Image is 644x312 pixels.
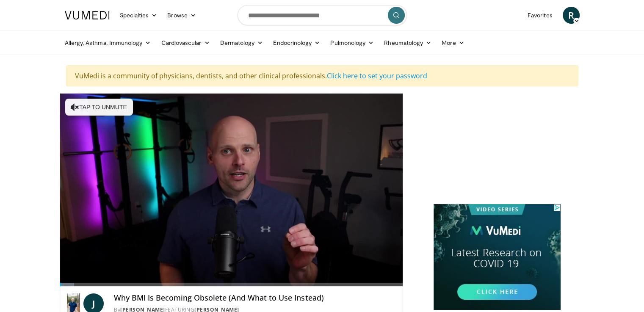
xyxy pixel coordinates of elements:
iframe: Advertisement [434,93,561,199]
button: Tap to unmute [65,99,133,116]
img: VuMedi Logo [65,11,110,19]
a: Endocrinology [268,34,325,51]
iframe: Advertisement [434,204,561,310]
a: Browse [162,7,201,24]
input: Search topics, interventions [238,5,407,25]
a: Allergy, Asthma, Immunology [60,34,156,51]
a: Pulmonology [325,34,379,51]
video-js: Video Player [60,94,403,287]
a: Click here to set your password [327,71,427,80]
a: Rheumatology [379,34,437,51]
a: R [563,7,580,24]
h4: Why BMI Is Becoming Obsolete (And What to Use Instead) [114,293,396,303]
div: VuMedi is a community of physicians, dentists, and other clinical professionals. [66,65,578,86]
a: Favorites [522,7,558,24]
a: More [437,34,469,51]
a: Cardiovascular [156,34,215,51]
a: Specialties [115,7,163,24]
a: Dermatology [215,34,268,51]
